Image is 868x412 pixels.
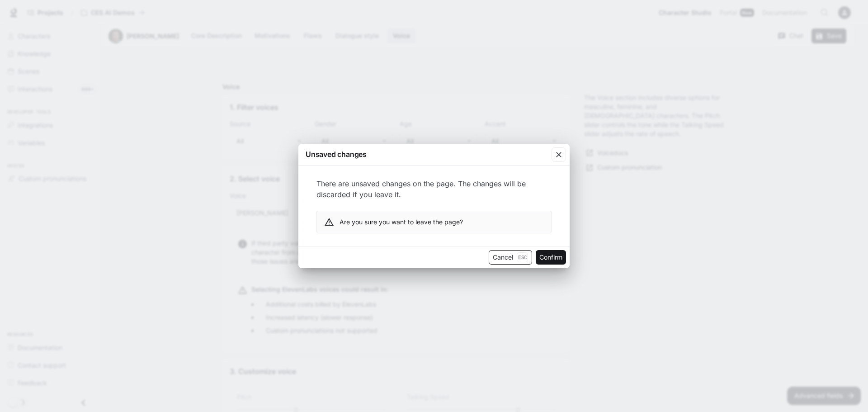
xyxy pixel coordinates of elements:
p: There are unsaved changes on the page. The changes will be discarded if you leave it. [316,178,552,200]
button: CancelEsc [489,250,532,265]
button: Confirm [536,250,566,265]
div: Are you sure you want to leave the page? [340,214,463,230]
p: Esc [517,252,528,262]
p: Unsaved changes [306,149,367,160]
